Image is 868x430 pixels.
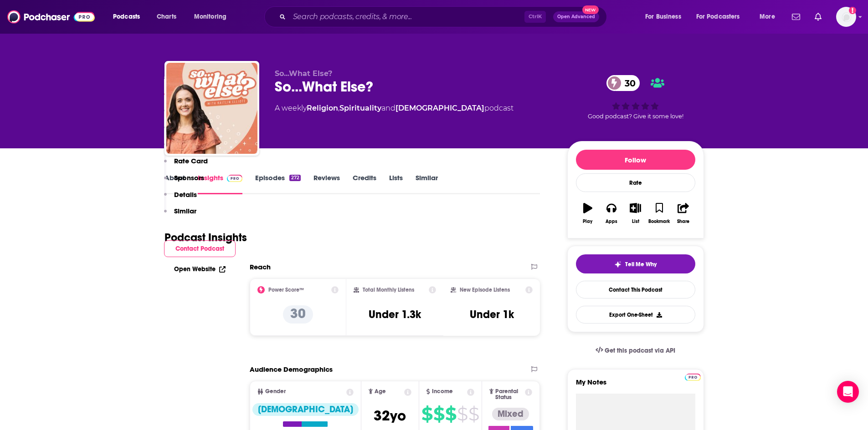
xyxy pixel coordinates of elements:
[307,104,338,112] a: Religion
[164,190,197,207] button: Details
[166,63,257,154] img: So...What Else?
[470,308,514,321] h3: Under 1k
[788,9,804,25] a: Show notifications dropdown
[7,8,95,25] img: Podchaser - Follow, Share and Rate Podcasts
[369,308,421,321] h3: Under 1.3k
[164,173,204,190] button: Sponsors
[677,219,689,224] div: Share
[685,372,701,381] a: Pro website
[374,407,406,425] span: 32 yo
[645,10,681,23] span: For Business
[639,10,693,24] button: open menu
[576,197,600,230] button: Play
[576,281,695,298] a: Contact This Podcast
[107,10,152,24] button: open menu
[313,173,340,194] a: Reviews
[671,197,695,230] button: Share
[283,305,313,324] p: 30
[583,219,592,224] div: Play
[567,69,704,126] div: 30Good podcast? Give it some love!
[381,104,395,112] span: and
[445,407,456,421] span: $
[157,10,176,23] span: Charts
[495,389,524,400] span: Parental Status
[849,7,856,14] svg: Add a profile image
[151,10,182,24] a: Charts
[289,175,300,181] div: 272
[690,10,753,24] button: open menu
[255,173,300,194] a: Episodes272
[760,10,775,23] span: More
[837,381,859,403] div: Open Intercom Messenger
[576,254,695,273] button: tell me why sparkleTell Me Why
[363,287,414,293] h2: Total Monthly Listens
[588,113,683,120] span: Good podcast? Give it some love!
[576,173,695,192] div: Rate
[685,374,701,381] img: Podchaser Pro
[265,389,286,395] span: Gender
[421,407,432,421] span: $
[524,11,546,23] span: Ctrl K
[648,219,670,224] div: Bookmark
[632,219,639,224] div: List
[164,207,196,223] button: Similar
[492,408,529,420] div: Mixed
[616,75,640,91] span: 30
[353,173,376,194] a: Credits
[460,287,510,293] h2: New Episode Listens
[432,389,453,395] span: Income
[836,7,856,27] span: Logged in as BenLaurro
[338,104,339,112] span: ,
[339,104,381,112] a: Spirituality
[557,15,595,19] span: Open Advanced
[623,197,647,230] button: List
[174,173,204,182] p: Sponsors
[811,9,825,25] a: Show notifications dropdown
[647,197,671,230] button: Bookmark
[588,339,683,362] a: Get this podcast via API
[268,287,304,293] h2: Power Score™
[600,197,623,230] button: Apps
[174,207,196,215] p: Similar
[174,265,226,273] a: Open Website
[582,5,599,14] span: New
[606,219,617,224] div: Apps
[836,7,856,27] button: Show profile menu
[553,11,599,22] button: Open AdvancedNew
[836,7,856,27] img: User Profile
[275,69,332,78] span: So...What Else?
[174,190,197,199] p: Details
[625,261,657,268] span: Tell Me Why
[289,10,524,24] input: Search podcasts, credits, & more...
[576,306,695,324] button: Export One-Sheet
[389,173,403,194] a: Lists
[606,75,640,91] a: 30
[164,240,236,257] button: Contact Podcast
[375,389,386,395] span: Age
[457,407,467,421] span: $
[468,407,479,421] span: $
[188,10,238,24] button: open menu
[275,103,514,114] div: A weekly podcast
[605,347,675,354] span: Get this podcast via API
[433,407,444,421] span: $
[753,10,786,24] button: open menu
[113,10,140,23] span: Podcasts
[395,104,484,112] a: [DEMOGRAPHIC_DATA]
[576,378,695,394] label: My Notes
[250,263,271,271] h2: Reach
[250,365,333,374] h2: Audience Demographics
[252,403,359,416] div: [DEMOGRAPHIC_DATA]
[273,6,616,27] div: Search podcasts, credits, & more...
[416,173,438,194] a: Similar
[194,10,226,23] span: Monitoring
[576,150,695,170] button: Follow
[696,10,740,23] span: For Podcasters
[614,261,621,268] img: tell me why sparkle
